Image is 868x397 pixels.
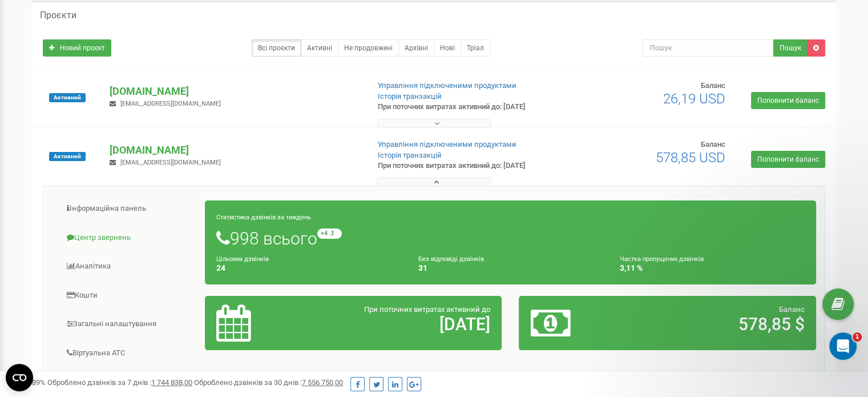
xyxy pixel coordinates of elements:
iframe: Intercom live chat [829,332,857,360]
a: Інформаційна панель [52,195,205,223]
h4: 24 [216,264,401,272]
a: Управління підключеними продуктами [378,140,516,149]
a: Поповнити баланс [751,151,825,168]
h2: 578,85 $ [628,315,805,334]
span: Баланс [779,305,805,314]
button: Пошук [773,39,808,57]
a: Новий проєкт [43,39,111,57]
a: Управління підключеними продуктами [378,81,516,90]
a: Загальні налаштування [52,310,205,338]
h1: 998 всього [216,228,805,248]
h4: 3,11 % [620,264,805,272]
a: Кошти [52,282,205,310]
a: Історія транзакцій [378,92,442,101]
p: [DOMAIN_NAME] [110,143,359,158]
p: [DOMAIN_NAME] [110,84,359,99]
a: Наскрізна аналітика [52,368,205,396]
a: Аналiтика [52,252,205,280]
a: Не продовжені [338,39,399,57]
span: При поточних витратах активний до [364,305,490,314]
h4: 31 [418,264,603,272]
a: Віртуальна АТС [52,339,205,367]
span: 578,85 USD [656,150,725,166]
a: Активні [301,39,338,57]
span: Баланс [701,81,725,90]
a: Нові [434,39,461,57]
a: Архівні [398,39,434,57]
small: +4 [317,228,342,239]
a: Всі проєкти [252,39,301,57]
span: Оброблено дзвінків за 30 днів : [194,378,343,387]
h2: [DATE] [313,315,490,334]
span: Активний [49,152,86,161]
small: Частка пропущених дзвінків [620,255,704,263]
input: Пошук [643,39,774,57]
span: [EMAIL_ADDRESS][DOMAIN_NAME] [120,159,221,166]
a: Центр звернень [52,224,205,252]
small: Статистика дзвінків за тиждень [216,214,311,221]
button: Open CMP widget [6,364,33,391]
a: Історія транзакцій [378,151,442,159]
span: Баланс [701,140,725,149]
u: 7 556 750,00 [302,378,343,387]
span: Оброблено дзвінків за 7 днів : [47,378,192,387]
span: 26,19 USD [663,91,725,107]
p: При поточних витратах активний до: [DATE] [378,161,560,171]
h5: Проєкти [40,10,76,21]
span: [EMAIL_ADDRESS][DOMAIN_NAME] [120,100,221,107]
u: 1 744 838,00 [151,378,192,387]
a: Поповнити баланс [751,92,825,109]
small: Без відповіді дзвінків [418,255,484,263]
span: Активний [49,93,86,102]
a: Тріал [461,39,490,57]
span: 1 [853,332,862,342]
small: Цільових дзвінків [216,255,269,263]
p: При поточних витратах активний до: [DATE] [378,102,560,113]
